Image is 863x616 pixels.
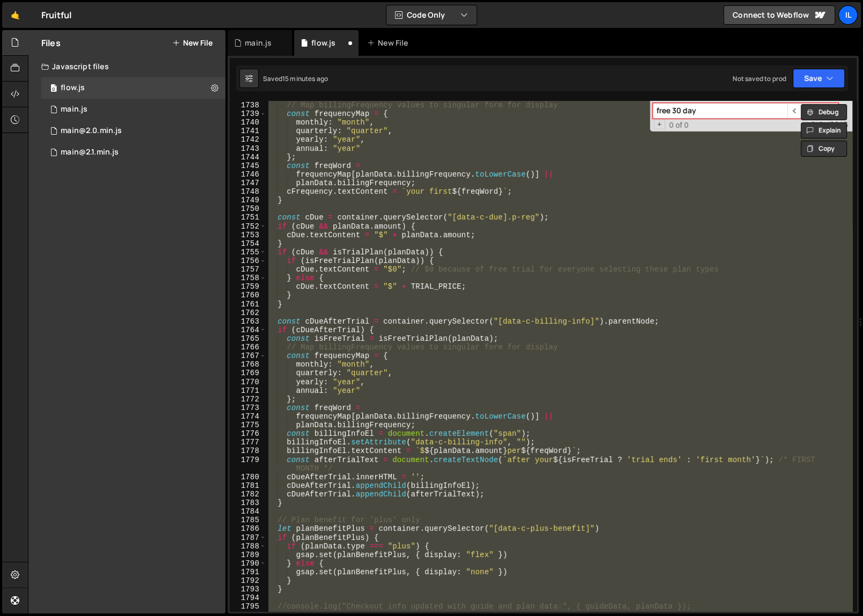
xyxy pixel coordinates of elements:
h2: Files [41,37,61,49]
a: 🤙 [2,2,28,28]
div: 12077/31244.js [41,142,225,163]
div: main.js [61,105,87,114]
div: 1751 [230,213,266,222]
div: 1780 [230,473,266,481]
button: Code Only [386,5,477,25]
div: main.js [245,38,272,48]
div: 1778 [230,446,266,455]
div: 1755 [230,248,266,256]
button: New File [172,39,213,47]
div: 1795 [230,602,266,611]
div: 1790 [230,559,266,568]
div: 1754 [230,239,266,248]
div: 1745 [230,162,266,170]
button: Debug [801,104,847,120]
div: 1772 [230,395,266,404]
div: flow.js [61,83,85,93]
span: 0 [50,85,57,93]
div: 1767 [230,351,266,360]
input: Search for [653,103,787,119]
div: 1781 [230,481,266,490]
div: 1766 [230,343,266,351]
div: 1763 [230,317,266,326]
div: 12077/30059.js [41,120,225,142]
button: Copy [801,141,847,157]
div: 1747 [230,179,266,187]
div: 15 minutes ago [282,74,328,83]
div: 1777 [230,438,266,446]
div: 1791 [230,568,266,576]
div: 1741 [230,127,266,135]
div: 1758 [230,274,266,282]
div: 1784 [230,507,266,516]
div: 1787 [230,533,266,542]
div: New File [367,38,412,48]
div: main@2.1.min.js [61,148,119,157]
a: Connect to Webflow [723,5,835,25]
div: 1794 [230,593,266,602]
div: 1788 [230,542,266,551]
div: 1740 [230,118,266,127]
div: 1765 [230,334,266,343]
div: Saved [263,74,328,83]
div: 1739 [230,109,266,118]
div: 1774 [230,412,266,421]
div: flow.js [311,38,335,48]
div: 1738 [230,101,266,109]
button: Explain [801,122,847,138]
div: main@2.0.min.js [61,126,122,136]
div: 1742 [230,135,266,144]
div: 1744 [230,153,266,162]
div: 12077/32195.js [41,77,225,99]
div: 1760 [230,291,266,299]
div: 1762 [230,309,266,317]
div: 1783 [230,498,266,507]
div: Javascript files [28,56,225,77]
div: 1761 [230,300,266,309]
a: Il [838,5,858,25]
div: 1750 [230,204,266,213]
div: 1759 [230,282,266,291]
div: 1757 [230,265,266,274]
div: 1768 [230,360,266,369]
div: 1752 [230,222,266,231]
div: Fruitful [41,9,71,21]
span: ​ [787,103,802,119]
div: 1769 [230,369,266,377]
button: Save [793,69,845,88]
div: 1753 [230,231,266,239]
div: 1775 [230,421,266,429]
div: 1776 [230,429,266,438]
div: 1773 [230,404,266,412]
div: 1746 [230,170,266,179]
div: 1793 [230,585,266,593]
div: 1764 [230,326,266,334]
div: 1743 [230,144,266,153]
div: 1786 [230,524,266,533]
div: 1789 [230,551,266,559]
div: 1756 [230,256,266,265]
div: 1748 [230,187,266,196]
div: 12077/28919.js [41,99,225,120]
span: 0 of 0 [665,121,693,129]
div: Not saved to prod [733,74,786,83]
div: 1792 [230,576,266,585]
span: Toggle Replace mode [654,120,665,129]
div: 1771 [230,386,266,395]
div: 1779 [230,456,266,473]
div: 1782 [230,490,266,498]
div: 1749 [230,196,266,204]
div: 1770 [230,378,266,386]
div: 1785 [230,516,266,524]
